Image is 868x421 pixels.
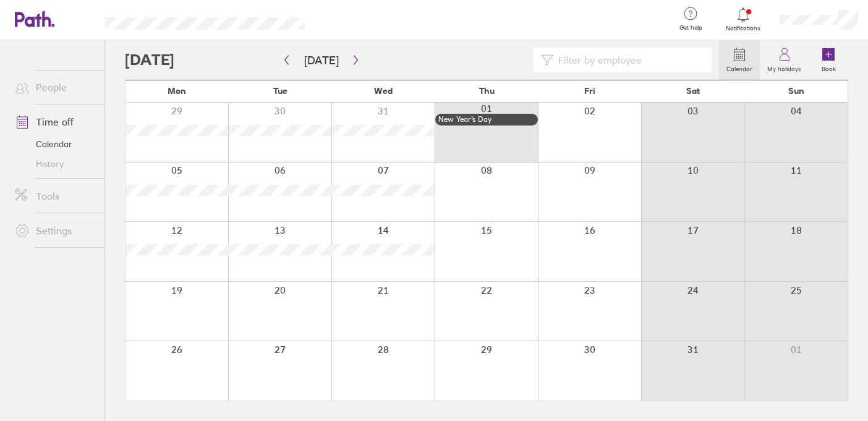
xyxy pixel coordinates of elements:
span: Fri [584,86,595,96]
label: Calendar [719,62,760,73]
a: Book [809,40,848,80]
a: History [5,154,104,174]
a: Tools [5,184,104,208]
a: My holidays [760,40,809,80]
span: Sat [686,86,700,96]
button: [DATE] [294,50,349,70]
span: Sun [788,86,804,96]
label: My holidays [760,62,809,73]
span: Tue [273,86,287,96]
div: New Year’s Day [438,115,535,124]
label: Book [814,62,843,73]
span: Wed [374,86,393,96]
span: Notifications [723,25,764,32]
a: People [5,75,104,100]
a: Calendar [5,134,104,154]
span: Thu [479,86,495,96]
a: Calendar [719,40,760,80]
span: Get help [671,24,711,32]
a: Notifications [723,6,764,32]
a: Time off [5,109,104,134]
input: Filter by employee [553,48,704,72]
span: Mon [168,86,186,96]
a: Settings [5,218,104,243]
